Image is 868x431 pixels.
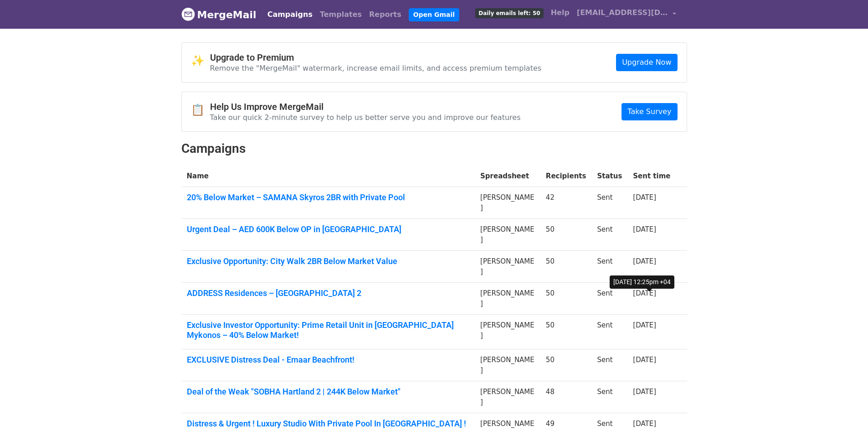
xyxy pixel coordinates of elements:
a: Open Gmail [409,8,459,21]
a: MergeMail [181,5,257,24]
a: Exclusive Investor Opportunity: Prime Retail Unit in [GEOGRAPHIC_DATA] Mykonos – 40% Below Market! [187,320,470,340]
td: Sent [591,283,627,315]
span: [EMAIL_ADDRESS][DOMAIN_NAME] [577,7,668,18]
td: [PERSON_NAME] [475,251,540,283]
td: 50 [540,219,592,251]
th: Spreadsheet [475,166,540,187]
a: [DATE] [633,289,656,297]
td: Sent [591,187,627,219]
td: Sent [591,219,627,251]
td: [PERSON_NAME] [475,283,540,315]
a: Daily emails left: 50 [472,4,547,22]
td: 42 [540,187,592,219]
img: MergeMail logo [181,7,195,21]
h2: Campaigns [181,141,687,156]
h4: Help Us Improve MergeMail [210,101,521,112]
a: EXCLUSIVE Distress Deal - Emaar Beachfront! [187,355,470,365]
span: ✨ [191,54,210,68]
td: Sent [591,315,627,349]
td: 48 [540,381,592,413]
p: Take our quick 2-minute survey to help us better serve you and improve our features [210,113,521,122]
td: [PERSON_NAME] [475,381,540,413]
a: Reports [365,5,405,24]
a: [DATE] [633,356,656,364]
a: Urgent Deal – AED 600K Below OP in [GEOGRAPHIC_DATA] [187,224,470,234]
td: 50 [540,283,592,315]
span: Daily emails left: 50 [475,8,543,18]
th: Recipients [540,166,592,187]
a: Deal of the Weak "SOBHA Hartland 2 | 244K Below Market" [187,387,470,397]
a: Templates [316,5,365,24]
th: Status [591,166,627,187]
a: [DATE] [633,388,656,396]
span: 📋 [191,104,210,117]
p: Remove the "MergeMail" watermark, increase email limits, and access premium templates [210,63,542,73]
a: [DATE] [633,321,656,329]
td: 50 [540,349,592,381]
td: [PERSON_NAME] [475,315,540,349]
a: [EMAIL_ADDRESS][DOMAIN_NAME] [573,4,680,25]
div: [DATE] 12:25pm +04 [610,275,674,289]
td: Sent [591,381,627,413]
td: Sent [591,251,627,283]
a: [DATE] [633,193,656,202]
iframe: Chat Widget [822,387,868,431]
a: [DATE] [633,257,656,265]
a: [DATE] [633,225,656,234]
td: [PERSON_NAME] [475,219,540,251]
a: Help [547,4,573,22]
td: [PERSON_NAME] [475,349,540,381]
td: 50 [540,251,592,283]
th: Sent time [627,166,676,187]
a: ADDRESS Residences – [GEOGRAPHIC_DATA] 2 [187,288,470,298]
td: 50 [540,315,592,349]
th: Name [181,166,475,187]
a: Distress & Urgent ! Luxury Studio With Private Pool In [GEOGRAPHIC_DATA] ! [187,419,470,429]
a: Exclusive Opportunity: City Walk 2BR Below Market Value [187,256,470,266]
td: [PERSON_NAME] [475,187,540,219]
a: Upgrade Now [616,54,677,71]
td: Sent [591,349,627,381]
a: [DATE] [633,420,656,428]
h4: Upgrade to Premium [210,52,542,63]
a: 20% Below Market – SAMANA Skyros 2BR with Private Pool [187,192,470,203]
a: Campaigns [264,5,316,24]
a: Take Survey [621,103,677,120]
